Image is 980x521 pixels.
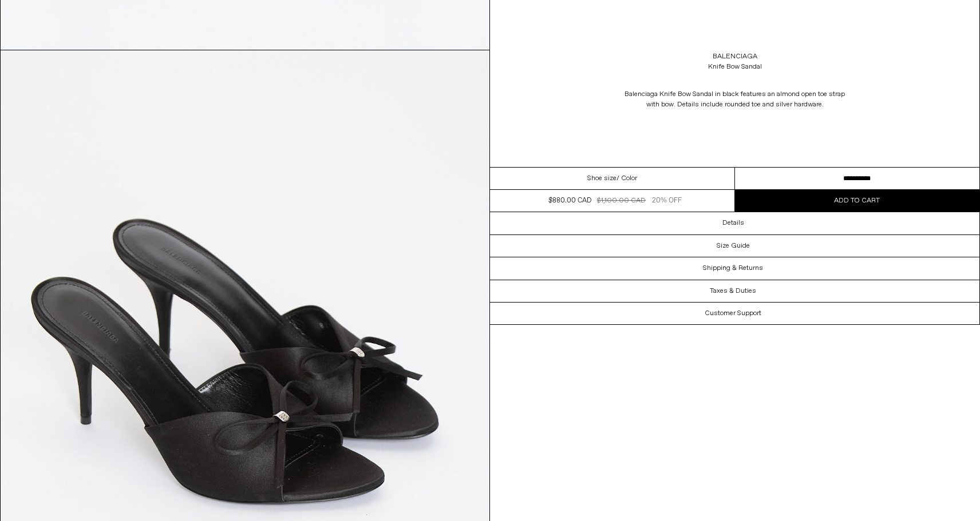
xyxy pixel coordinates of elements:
[703,264,763,272] h3: Shipping & Returns
[617,173,637,184] span: / Color
[548,196,591,206] div: $880.00 CAD
[705,309,761,317] h3: Customer Support
[717,242,750,250] h3: Size Guide
[708,62,762,72] div: Knife Bow Sandal
[722,219,744,227] h3: Details
[597,196,646,206] div: $1,100.00 CAD
[713,51,757,62] a: Balenciaga
[735,190,980,212] button: Add to cart
[710,287,756,295] h3: Taxes & Duties
[621,83,849,116] p: Balenciaga Knife Bow Sandal in black features an almond open toe strap with bow. Details include ...
[652,196,682,206] div: 20% OFF
[834,196,880,205] span: Add to cart
[587,173,617,184] span: Shoe size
